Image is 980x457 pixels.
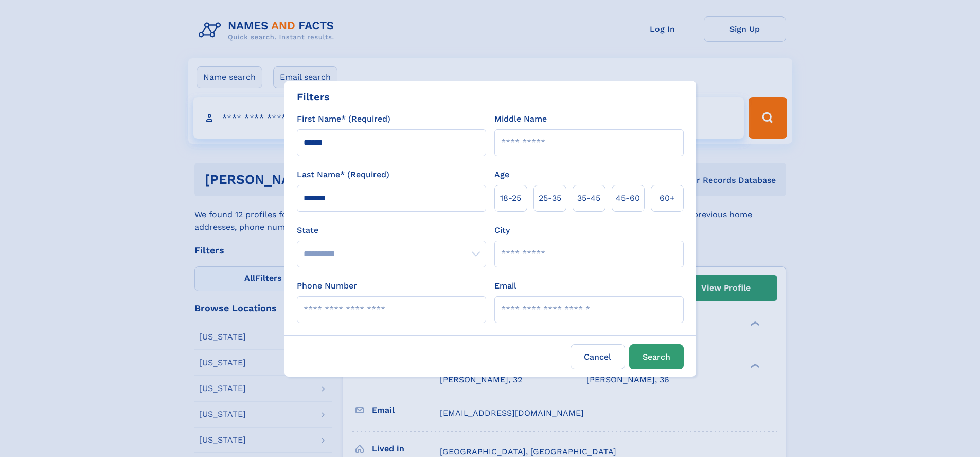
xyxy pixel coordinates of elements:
[577,192,600,205] span: 35‑45
[494,168,509,181] label: Age
[494,224,510,236] label: City
[539,192,561,205] span: 25‑35
[494,280,516,292] label: Email
[629,344,684,369] button: Search
[297,168,389,181] label: Last Name* (Required)
[297,224,486,236] label: State
[494,113,547,125] label: Middle Name
[297,113,390,125] label: First Name* (Required)
[616,192,640,205] span: 45‑60
[297,89,330,105] div: Filters
[500,192,521,205] span: 18‑25
[297,280,357,292] label: Phone Number
[660,192,675,205] span: 60+
[571,344,625,369] label: Cancel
